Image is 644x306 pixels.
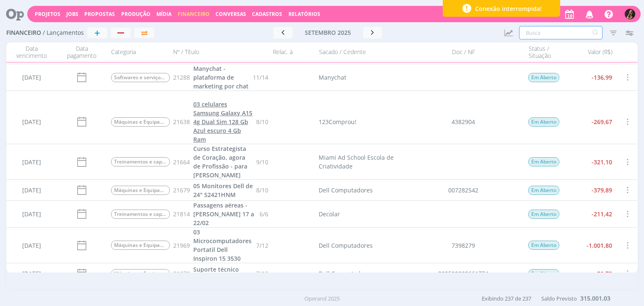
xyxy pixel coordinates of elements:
[566,228,617,263] div: -1.001,80
[566,100,617,144] div: -269,67
[119,11,153,18] button: Produção
[193,228,252,262] span: 03 Microcomputadores Portatil Dell Inspiron 15 3530
[111,269,170,278] span: Máquinas e Equipamentos
[319,186,373,194] div: Dell Computadores
[319,241,373,250] div: Dell Computadores
[6,29,41,36] span: Financeiro
[57,45,107,60] div: Data pagamento
[193,182,253,199] a: 05 Monitores Dell de 24" S2421HNM
[257,186,269,194] span: 8/10
[566,144,617,179] div: -321,10
[319,153,415,171] div: Miami Ad School Escola de Criatividade
[566,180,617,200] div: -379,89
[173,241,190,250] span: 21969
[173,210,190,218] span: 21814
[107,45,170,60] div: Categoria
[482,295,531,302] span: Exibindo 237 de 237
[257,241,269,250] span: 7/12
[420,100,508,144] div: 4382904
[529,73,560,82] span: Em Aberto
[529,157,560,166] span: Em Aberto
[288,10,320,18] a: Relatórios
[193,144,253,179] a: Curso Estrategista de Coração, agora de Profissão - para [PERSON_NAME]
[420,263,508,284] div: 202500002661774
[6,64,57,91] div: [DATE]
[193,100,252,143] span: 03 celulares Samsung Galaxy A15 4g Dual Sim 128 Gb Azul escuro 4 Gb Ram
[43,29,84,36] span: / Lançamentos
[257,117,269,126] span: 8/10
[111,117,170,127] span: Máquinas e Equipamentos
[6,45,57,60] div: Data vencimento
[253,73,269,82] span: 11/14
[529,186,560,195] span: Em Aberto
[286,11,323,18] button: Relatórios
[193,265,247,282] span: Suporte técnico para 03 notebooks
[173,49,199,56] span: Nº / Título
[525,45,566,60] div: Status / Situação
[193,64,249,91] a: Manychat - plataforma de marketing por chat
[305,29,351,36] span: setembro 2025
[178,10,210,18] span: Financeiro
[173,269,190,278] span: 21979
[420,228,508,263] div: 7398279
[529,241,560,250] span: Em Aberto
[87,28,107,38] button: +
[84,10,115,18] span: Propostas
[315,45,420,60] div: Sacado / Cedente
[6,201,57,227] div: [DATE]
[111,157,170,166] span: Treinamentos e capacitações
[94,28,100,38] span: +
[193,145,247,179] span: Curso Estrategista de Coração, agora de Profissão - para [PERSON_NAME]
[319,210,340,218] div: Decolar
[420,45,508,60] div: Doc / NF
[111,73,170,82] span: Softwares e serviços por assinatura
[6,144,57,179] div: [DATE]
[66,10,78,18] a: Jobs
[193,182,253,199] span: 05 Monitores Dell de 24" S2421HNM
[6,100,57,144] div: [DATE]
[566,64,617,91] div: -136,99
[111,241,170,250] span: Máquinas e Equipamentos
[293,27,363,39] button: setembro 2025
[529,269,560,278] span: Em Aberto
[257,269,269,278] span: 7/12
[156,10,171,18] a: Mídia
[193,265,253,283] a: Suporte técnico para 03 notebooks
[121,10,151,18] a: Produção
[6,228,57,263] div: [DATE]
[249,11,285,18] button: Cadastros
[154,11,174,18] button: Mídia
[257,158,269,166] span: 9/10
[213,11,249,18] button: Conversas
[193,65,249,90] span: Manychat - plataforma de marketing por chat
[82,11,117,18] button: Propostas
[173,117,190,126] span: 21638
[173,186,190,194] span: 21679
[193,100,253,144] a: 03 celulares Samsung Galaxy A15 4g Dual Sim 128 Gb Azul escuro 4 Gb Ram
[6,263,57,284] div: [DATE]
[529,210,560,219] span: Em Aberto
[541,295,577,302] span: Saldo Previsto
[193,201,254,227] span: Passagens aéreas - [PERSON_NAME] 17 a 22/02
[6,180,57,200] div: [DATE]
[420,180,508,200] div: 007282542
[175,11,212,18] button: Financeiro
[475,4,542,13] span: Conexão interrompida!
[566,45,617,60] div: Valor (R$)
[216,10,246,18] a: Conversas
[319,269,373,278] div: Dell Computadores
[625,9,635,19] img: L
[64,11,81,18] button: Jobs
[193,228,253,263] a: 03 Microcomputadores Portatil Dell Inspiron 15 3530
[624,7,636,21] button: L
[319,117,357,126] div: 123Comprou!
[566,263,617,284] div: -21,79
[111,210,170,219] span: Treinamentos e capacitações
[35,10,60,18] a: Projetos
[173,158,190,166] span: 21664
[529,117,560,127] span: Em Aberto
[566,201,617,227] div: -211,42
[580,294,610,302] b: 315.001,03
[252,10,282,18] span: Cadastros
[173,73,190,82] span: 21288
